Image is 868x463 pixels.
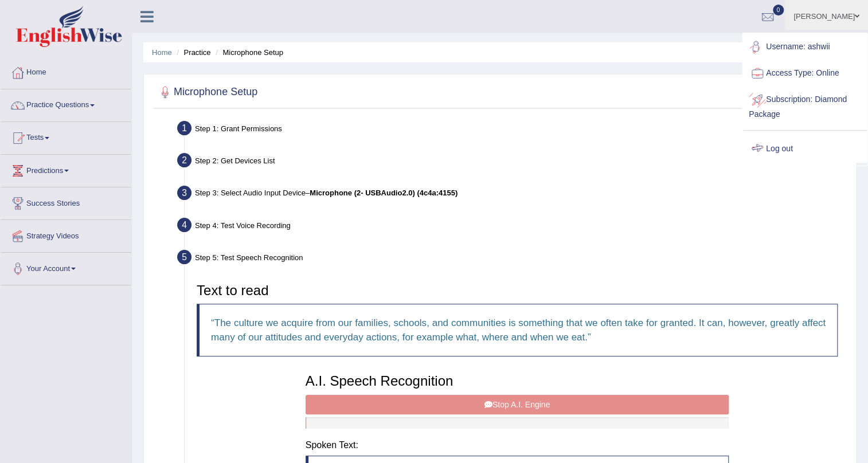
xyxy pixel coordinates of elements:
[306,189,458,197] span: –
[172,117,851,143] div: Step 1: Grant Permissions
[743,34,867,60] a: Username: ashwii
[174,47,210,58] li: Practice
[172,214,851,240] div: Step 4: Test Voice Recording
[197,283,838,298] h3: Text to read
[306,440,729,450] h4: Spoken Text:
[211,317,826,343] q: The culture we acquire from our families, schools, and communities is something that we often tak...
[1,253,131,281] a: Your Account
[213,47,283,58] li: Microphone Setup
[1,57,131,85] a: Home
[773,5,784,15] span: 0
[152,48,172,57] a: Home
[1,155,131,183] a: Predictions
[310,189,458,197] b: Microphone (2- USBAudio2.0) (4c4a:4155)
[743,60,867,87] a: Access Type: Online
[157,84,257,101] h2: Microphone Setup
[1,187,131,216] a: Success Stories
[172,150,851,175] div: Step 2: Get Devices List
[306,374,729,389] h3: A.I. Speech Recognition
[1,220,131,249] a: Strategy Videos
[1,89,131,118] a: Practice Questions
[1,122,131,151] a: Tests
[743,136,867,162] a: Log out
[172,182,851,207] div: Step 3: Select Audio Input Device
[172,246,851,272] div: Step 5: Test Speech Recognition
[743,87,867,125] a: Subscription: Diamond Package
